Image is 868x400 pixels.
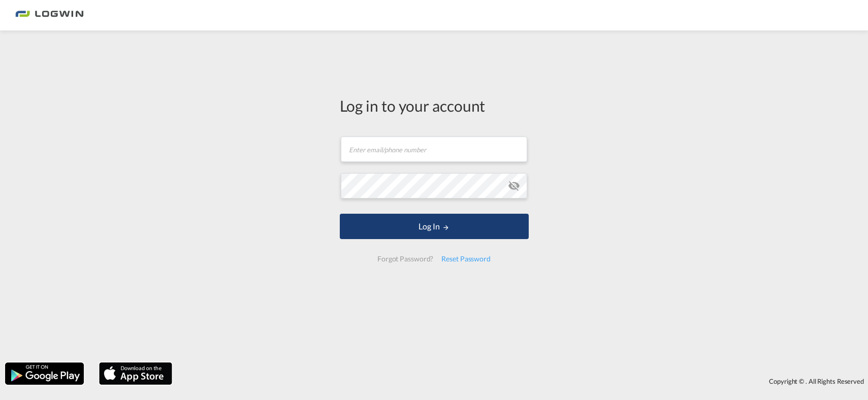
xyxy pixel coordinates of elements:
[4,361,85,386] img: google.png
[98,361,173,386] img: apple.png
[373,250,437,268] div: Forgot Password?
[340,95,529,116] div: Log in to your account
[340,214,529,239] button: LOGIN
[508,180,520,192] md-icon: icon-eye-off
[341,137,527,162] input: Enter email/phone number
[437,250,495,268] div: Reset Password
[15,4,84,27] img: bc73a0e0d8c111efacd525e4c8ad7d32.png
[177,373,868,390] div: Copyright © . All Rights Reserved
